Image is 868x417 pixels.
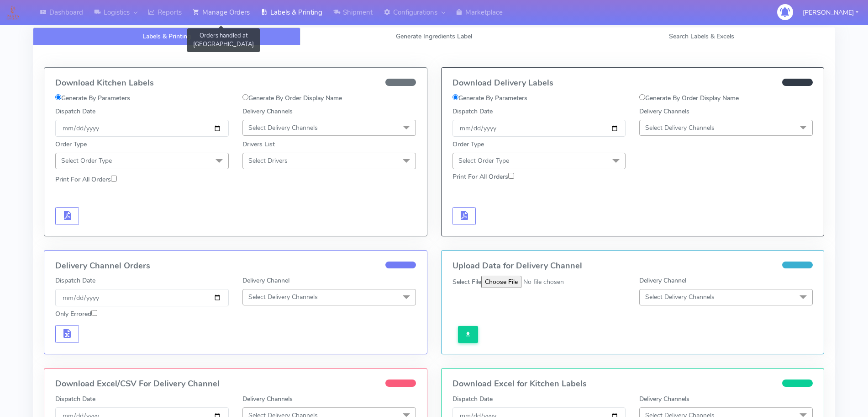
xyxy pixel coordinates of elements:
[242,107,293,116] label: Delivery Channels
[639,394,689,404] label: Delivery Channels
[452,79,813,88] h4: Download Delivery Labels
[452,262,813,271] h4: Upload Data for Delivery Channel
[452,172,514,182] label: Print For All Orders
[242,94,248,100] input: Generate By Order Display Name
[61,156,112,165] span: Select Order Type
[55,262,416,271] h4: Delivery Channel Orders
[796,3,865,22] button: [PERSON_NAME]
[55,394,95,404] label: Dispatch Date
[458,156,509,165] span: Select Order Type
[142,32,191,41] span: Labels & Printing
[639,94,645,100] input: Generate By Order Display Name
[669,32,734,41] span: Search Labels & Excels
[248,293,318,301] span: Select Delivery Channels
[55,93,130,103] label: Generate By Parameters
[33,27,835,45] ul: Tabs
[452,139,484,149] label: Order Type
[91,310,97,316] input: Only Errored
[452,94,458,100] input: Generate By Parameters
[645,293,715,301] span: Select Delivery Channels
[248,156,288,165] span: Select Drivers
[452,394,493,404] label: Dispatch Date
[508,173,514,179] input: Print For All Orders
[242,276,289,285] label: Delivery Channel
[639,276,686,285] label: Delivery Channel
[452,380,813,389] h4: Download Excel for Kitchen Labels
[645,123,715,132] span: Select Delivery Channels
[242,139,275,149] label: Drivers List
[55,79,416,88] h4: Download Kitchen Labels
[242,394,293,404] label: Delivery Channels
[55,139,87,149] label: Order Type
[452,107,493,116] label: Dispatch Date
[55,380,416,389] h4: Download Excel/CSV For Delivery Channel
[55,94,61,100] input: Generate By Parameters
[55,276,95,285] label: Dispatch Date
[396,32,472,41] span: Generate Ingredients Label
[452,93,527,103] label: Generate By Parameters
[111,176,117,182] input: Print For All Orders
[55,107,95,116] label: Dispatch Date
[248,123,318,132] span: Select Delivery Channels
[55,175,117,184] label: Print For All Orders
[242,93,342,103] label: Generate By Order Display Name
[639,107,689,116] label: Delivery Channels
[55,309,97,319] label: Only Errored
[452,277,481,287] label: Select File
[639,93,739,103] label: Generate By Order Display Name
